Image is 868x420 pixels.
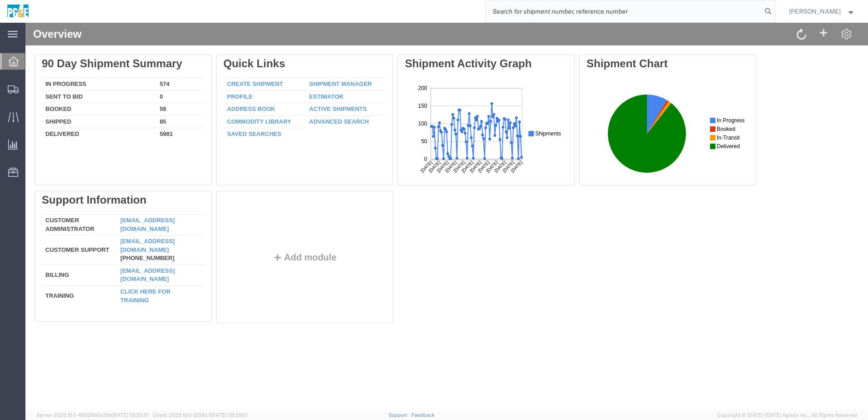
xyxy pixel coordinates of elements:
[16,192,91,213] td: Customer Administrator
[6,5,30,18] img: logo
[16,213,91,242] td: Customer Support
[23,78,36,91] text: [DATE]
[131,68,179,80] td: 0
[95,215,149,230] a: [EMAIL_ADDRESS][DOMAIN_NAME]
[130,35,158,42] text: In Progress
[112,412,149,418] span: [DATE] 09:50:51
[284,58,346,65] a: Shipment Manager
[91,213,179,242] td: [PHONE_NUMBER]
[153,412,247,418] span: Client: 2025.19.0-129fbcf
[47,78,61,91] text: [DATE]
[131,80,179,93] td: 58
[19,74,22,80] text: 0
[211,412,247,418] span: [DATE] 09:39:01
[202,108,256,115] a: Saved Searches
[80,78,94,91] text: [DATE]
[789,6,856,17] button: [PERSON_NAME]
[64,78,78,91] text: [DATE]
[25,23,868,410] iframe: FS Legacy Container
[380,35,542,47] div: Shipment Activity Graph
[284,83,341,90] a: Active Shipments
[16,80,131,93] td: Booked
[789,6,841,16] span: Evelyn Angel
[202,70,227,77] a: Profile
[95,194,149,210] a: [EMAIL_ADDRESS][DOMAIN_NAME]
[72,78,86,91] text: [DATE]
[95,245,149,260] a: [EMAIL_ADDRESS][DOMAIN_NAME]
[31,78,44,91] text: [DATE]
[130,44,149,50] text: Booked
[36,412,149,418] span: Server: 2025.19.0-49328d0a35e
[16,68,131,80] td: Sent To Bid
[16,105,131,116] td: Delivered
[245,230,314,240] button: Add module
[16,171,179,184] div: Support Information
[105,78,118,91] text: [DATE]
[561,35,724,47] div: Shipment Chart
[389,412,411,418] a: Support
[16,242,91,263] td: Billing
[486,0,762,22] input: Search for shipment number, reference number
[131,93,179,105] td: 85
[95,265,145,281] a: Click here for training
[284,70,318,77] a: Estimator
[411,412,434,418] a: Feedback
[202,58,257,65] a: Create Shipment
[13,39,22,45] text: 100
[56,78,69,91] text: [DATE]
[13,21,22,27] text: 150
[131,105,179,116] td: 5981
[202,83,250,90] a: Address Book
[16,93,131,105] td: Shipped
[198,35,360,47] div: Quick Links
[202,95,266,102] a: Commodity Library
[16,263,91,282] td: Training
[130,53,153,59] text: In-Transit
[717,411,857,419] span: Copyright © [DATE]-[DATE] Agistix Inc., All Rights Reserved
[284,95,343,102] a: Advanced Search
[13,3,22,10] text: 200
[130,61,153,68] text: Delivered
[89,78,102,91] text: [DATE]
[16,56,23,63] text: 50
[131,55,179,68] td: 574
[39,78,53,91] text: [DATE]
[15,78,28,91] text: [DATE]
[97,78,110,91] text: [DATE]
[130,49,156,55] text: Shipments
